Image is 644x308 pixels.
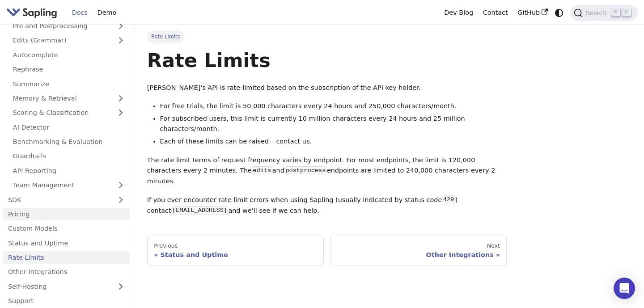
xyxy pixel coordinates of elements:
[3,208,130,221] a: Pricing
[147,30,184,43] span: Rate Limits
[8,63,130,76] a: Rephrase
[442,195,455,204] code: 429
[8,106,130,119] a: Scoring & Classification
[8,77,130,90] a: Summarize
[553,6,566,19] button: Switch between dark and light mode (currently system mode)
[8,34,130,47] a: Edits (Grammar)
[6,6,60,19] a: Sapling.ai
[8,179,130,192] a: Team Management
[478,6,513,20] a: Contact
[8,121,130,134] a: AI Detector
[3,280,130,293] a: Self-Hosting
[3,251,130,264] a: Rate Limits
[147,155,507,187] p: The rate limit terms of request frequency varies by endpoint. For most endpoints, the limit is 12...
[3,222,130,235] a: Custom Models
[67,6,93,20] a: Docs
[337,242,500,249] div: Next
[8,135,130,148] a: Benchmarking & Evaluation
[147,30,507,43] nav: Breadcrumbs
[330,236,507,266] a: NextOther Integrations
[147,236,324,266] a: PreviousStatus and Uptime
[154,251,317,259] div: Status and Uptime
[3,193,112,206] a: SDK
[147,236,507,266] nav: Docs pages
[112,193,130,206] button: Expand sidebar category 'SDK'
[337,251,500,259] div: Other Integrations
[154,242,317,249] div: Previous
[252,166,272,175] code: edits
[284,166,327,175] code: postprocess
[8,20,130,33] a: Pre and Postprocessing
[614,278,635,299] div: Open Intercom Messenger
[160,101,507,112] li: For free trials, the limit is 50,000 characters every 24 hours and 250,000 characters/month.
[6,6,57,19] img: Sapling.ai
[8,150,130,163] a: Guardrails
[570,5,637,21] button: Search (Command+K)
[513,6,552,20] a: GitHub
[8,92,130,105] a: Memory & Retrieval
[160,136,507,147] li: Each of these limits can be raised – contact us.
[8,164,130,177] a: API Reporting
[160,114,507,135] li: For subscribed users, this limit is currently 10 million characters every 24 hours and 25 million...
[611,8,620,17] kbd: ⌘
[171,206,229,215] code: [EMAIL_ADDRESS]
[3,236,130,249] a: Status and Uptime
[439,6,478,20] a: Dev Blog
[3,266,130,278] a: Other Integrations
[147,195,507,216] p: If you ever encounter rate limit errors when using Sapling (usually indicated by status code ) co...
[622,8,631,17] kbd: K
[3,295,130,308] a: Support
[93,6,121,20] a: Demo
[8,48,130,61] a: Autocomplete
[583,9,611,17] span: Search
[147,83,507,93] p: [PERSON_NAME]'s API is rate-limited based on the subscription of the API key holder.
[147,48,507,72] h1: Rate Limits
